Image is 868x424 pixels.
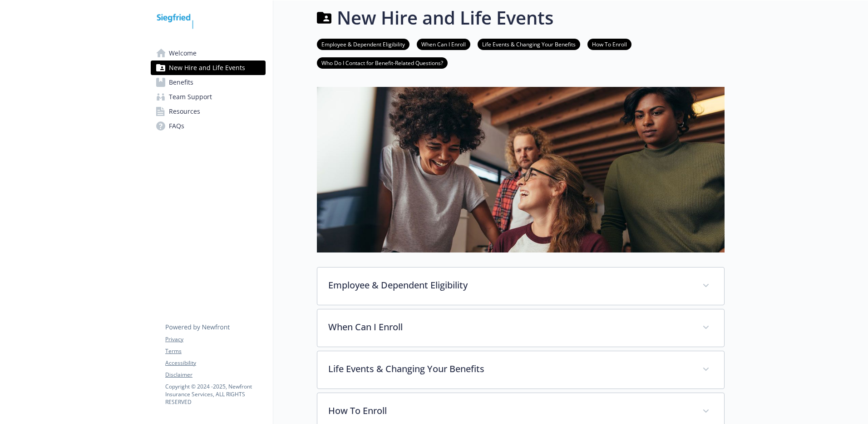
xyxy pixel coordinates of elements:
p: Employee & Dependent Eligibility [328,278,691,292]
a: Accessibility [165,359,265,367]
span: Team Support [169,90,212,104]
a: Life Events & Changing Your Benefits [478,40,580,48]
span: Welcome [169,46,197,61]
img: new hire page banner [317,87,725,252]
a: When Can I Enroll [417,40,470,48]
a: How To Enroll [587,40,631,48]
span: New Hire and Life Events [169,61,245,75]
span: FAQs [169,119,184,133]
a: Terms [165,347,265,355]
a: FAQs [151,119,266,133]
a: Team Support [151,90,266,104]
p: Life Events & Changing Your Benefits [328,362,691,376]
p: How To Enroll [328,404,691,418]
a: Employee & Dependent Eligibility [317,40,409,48]
a: Welcome [151,46,266,61]
div: When Can I Enroll [317,309,724,347]
h1: New Hire and Life Events [337,4,553,31]
div: Employee & Dependent Eligibility [317,268,724,305]
a: Benefits [151,75,266,90]
a: Resources [151,104,266,119]
span: Resources [169,104,200,119]
span: Benefits [169,75,193,90]
a: Privacy [165,335,265,343]
a: Disclaimer [165,371,265,379]
p: When Can I Enroll [328,320,691,334]
a: New Hire and Life Events [151,61,266,75]
a: Who Do I Contact for Benefit-Related Questions? [317,58,448,67]
p: Copyright © 2024 - 2025 , Newfront Insurance Services, ALL RIGHTS RESERVED [165,383,265,406]
div: Life Events & Changing Your Benefits [317,351,724,389]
